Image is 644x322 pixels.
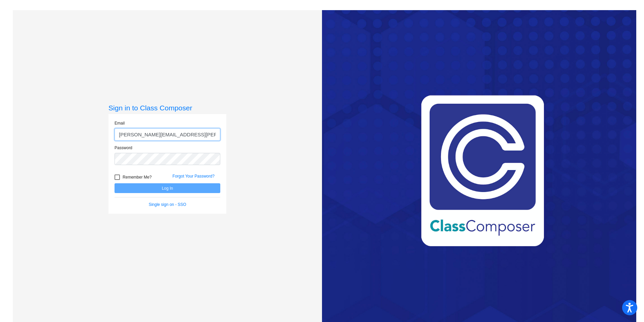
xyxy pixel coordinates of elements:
[108,104,226,112] h3: Sign in to Class Composer
[115,183,220,193] button: Log In
[149,202,186,207] a: Single sign on - SSO
[172,174,215,179] a: Forgot Your Password?
[115,145,132,151] label: Password
[115,120,125,126] label: Email
[123,173,152,181] span: Remember Me?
